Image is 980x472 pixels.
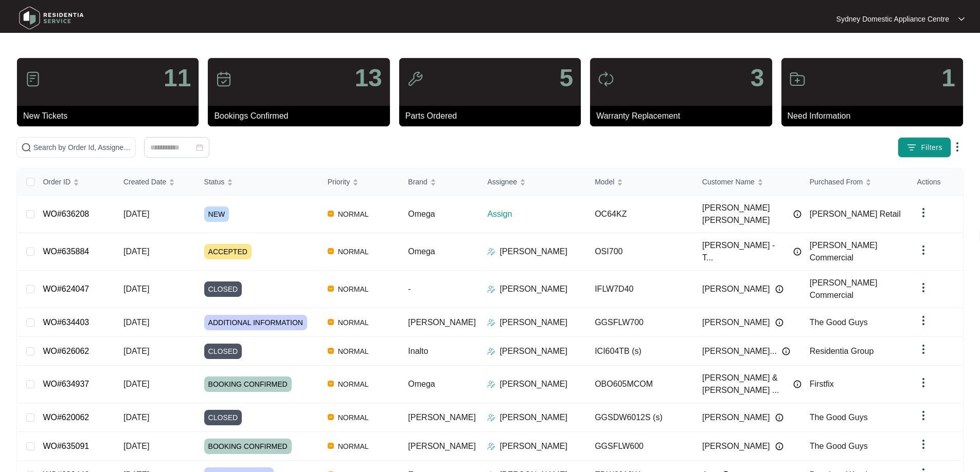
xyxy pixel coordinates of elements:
[917,281,930,294] img: dropdown arrow
[559,66,573,90] p: 5
[123,210,149,218] span: [DATE]
[479,168,586,196] th: Assignee
[917,409,930,422] img: dropdown arrow
[204,315,307,330] span: ADDITIONAL INFORMATION
[702,283,770,295] span: [PERSON_NAME]
[43,318,89,327] a: WO#634403
[328,211,334,217] img: Vercel Logo
[487,208,586,220] p: Assign
[586,366,694,403] td: OBO605MCOM
[702,239,788,264] span: [PERSON_NAME] - T...
[598,71,614,87] img: icon
[586,432,694,461] td: GGSFLW600
[694,168,801,196] th: Customer Name
[216,71,232,87] img: icon
[810,318,868,327] span: The Good Guys
[702,202,788,226] span: [PERSON_NAME] [PERSON_NAME]
[123,413,149,422] span: [DATE]
[408,442,476,450] span: [PERSON_NAME]
[319,168,400,196] th: Priority
[15,3,87,33] img: residentia service logo
[500,283,567,295] p: [PERSON_NAME]
[810,380,834,388] span: Firstfix
[328,443,334,449] img: Vercel Logo
[500,316,567,329] p: [PERSON_NAME]
[775,285,783,293] img: Info icon
[408,247,435,256] span: Omega
[500,440,567,452] p: [PERSON_NAME]
[775,413,783,422] img: Info icon
[586,196,694,233] td: OC64KZ
[801,168,909,196] th: Purchased From
[334,345,373,357] span: NORMAL
[408,413,476,422] span: [PERSON_NAME]
[334,208,373,220] span: NORMAL
[334,316,373,329] span: NORMAL
[334,411,373,424] span: NORMAL
[487,380,495,388] img: Assigner Icon
[487,347,495,355] img: Assigner Icon
[789,71,806,87] img: icon
[328,414,334,420] img: Vercel Logo
[408,210,435,218] span: Omega
[810,210,901,218] span: [PERSON_NAME] Retail
[906,142,917,153] img: filter icon
[586,233,694,271] td: OSI700
[586,271,694,308] td: IFLW7D40
[204,344,242,359] span: CLOSED
[775,442,783,450] img: Info icon
[328,319,334,325] img: Vercel Logo
[33,142,131,153] input: Search by Order Id, Assignee Name, Customer Name, Brand and Model
[793,210,801,218] img: Info icon
[204,376,292,392] span: BOOKING CONFIRMED
[586,168,694,196] th: Model
[43,442,89,450] a: WO#635091
[204,410,242,425] span: CLOSED
[400,168,479,196] th: Brand
[898,137,951,158] button: filter iconFilters
[810,176,863,187] span: Purchased From
[204,206,229,222] span: NEW
[810,413,868,422] span: The Good Guys
[810,278,878,299] span: [PERSON_NAME] Commercial
[500,345,567,357] p: [PERSON_NAME]
[793,380,801,388] img: Info icon
[500,411,567,424] p: [PERSON_NAME]
[408,347,428,355] span: Inalto
[702,411,770,424] span: [PERSON_NAME]
[487,318,495,327] img: Assigner Icon
[43,176,70,187] span: Order ID
[43,380,89,388] a: WO#634937
[21,142,31,153] img: search-icon
[596,110,772,122] p: Warranty Replacement
[586,337,694,366] td: ICI604TB (s)
[702,440,770,452] span: [PERSON_NAME]
[214,110,389,122] p: Bookings Confirmed
[328,286,334,292] img: Vercel Logo
[775,318,783,327] img: Info icon
[334,378,373,390] span: NORMAL
[204,281,242,297] span: CLOSED
[487,285,495,293] img: Assigner Icon
[958,16,965,22] img: dropdown arrow
[487,248,495,256] img: Assigner Icon
[405,110,581,122] p: Parts Ordered
[43,285,89,293] a: WO#624047
[407,71,423,87] img: icon
[788,110,963,122] p: Need Information
[43,347,89,355] a: WO#626062
[941,66,955,90] p: 1
[115,168,196,196] th: Created Date
[702,372,788,397] span: [PERSON_NAME] & [PERSON_NAME] ...
[123,380,149,388] span: [DATE]
[917,343,930,355] img: dropdown arrow
[123,285,149,293] span: [DATE]
[487,176,517,187] span: Assignee
[43,413,89,422] a: WO#620062
[204,439,292,454] span: BOOKING CONFIRMED
[354,66,382,90] p: 13
[164,66,191,90] p: 11
[782,347,790,355] img: Info icon
[204,176,225,187] span: Status
[487,413,495,422] img: Assigner Icon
